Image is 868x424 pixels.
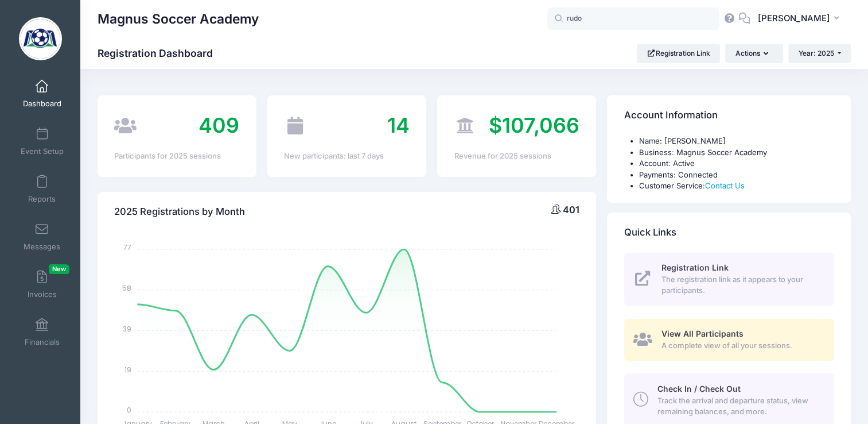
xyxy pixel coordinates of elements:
li: Name: [PERSON_NAME] [639,136,834,147]
li: Customer Service: [639,180,834,192]
a: Financials [15,312,69,352]
tspan: 0 [127,405,132,415]
span: Dashboard [23,99,61,109]
span: Check In / Check Out [657,384,741,394]
li: Account: Active [639,158,834,169]
span: Event Setup [21,147,64,156]
tspan: 77 [124,242,132,252]
span: New [49,264,69,274]
span: Reports [28,194,56,204]
li: Business: Magnus Soccer Academy [639,147,834,159]
tspan: 39 [123,324,132,334]
span: [PERSON_NAME] [758,12,830,25]
button: Year: 2025 [788,44,851,63]
a: Registration Link [637,44,720,63]
div: New participants: last 7 days [284,151,409,162]
span: Financials [25,337,60,347]
span: Registration Link [661,263,729,272]
tspan: 58 [123,283,132,293]
span: Track the arrival and departure status, view remaining balances, and more. [657,395,821,418]
span: 401 [563,204,579,215]
span: The registration link as it appears to your participants. [661,274,821,296]
span: 14 [387,113,409,138]
img: Magnus Soccer Academy [19,17,62,60]
h1: Magnus Soccer Academy [98,6,259,32]
input: Search by First Name, Last Name, or Email... [547,7,719,30]
h1: Registration Dashboard [98,47,223,59]
a: Dashboard [15,74,69,114]
span: Year: 2025 [799,49,834,57]
span: A complete view of all your sessions. [661,340,821,352]
h4: Account Information [624,99,718,132]
a: Contact Us [705,181,745,190]
button: Actions [725,44,783,63]
a: Registration Link The registration link as it appears to your participants. [624,253,834,306]
span: Messages [24,242,60,252]
tspan: 19 [125,364,132,374]
span: 409 [198,113,239,138]
a: View All Participants A complete view of all your sessions. [624,319,834,361]
li: Payments: Connected [639,169,834,181]
div: Revenue for 2025 sessions [454,151,579,162]
button: [PERSON_NAME] [750,6,851,32]
h4: 2025 Registrations by Month [114,195,245,228]
a: Messages [15,217,69,257]
div: Participants for 2025 sessions [114,151,239,162]
h4: Quick Links [624,216,676,249]
span: Invoices [28,290,57,299]
a: InvoicesNew [15,264,69,304]
span: View All Participants [661,329,744,338]
a: Reports [15,169,69,209]
span: $107,066 [489,113,579,138]
a: Event Setup [15,121,69,161]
